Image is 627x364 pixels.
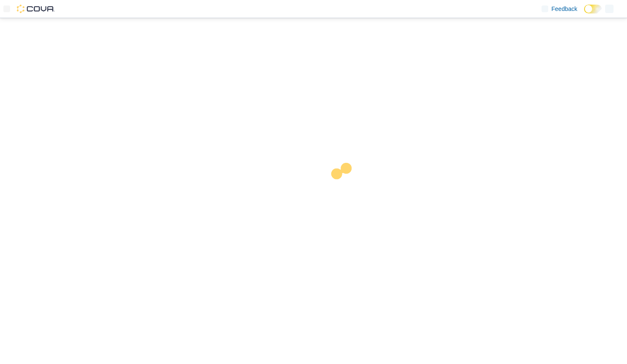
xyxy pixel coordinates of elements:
a: Feedback [538,0,581,17]
span: Dark Mode [584,13,584,14]
input: Dark Mode [584,5,602,13]
img: cova-loader [314,157,377,220]
span: Feedback [552,5,577,13]
img: Cova [17,5,55,13]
